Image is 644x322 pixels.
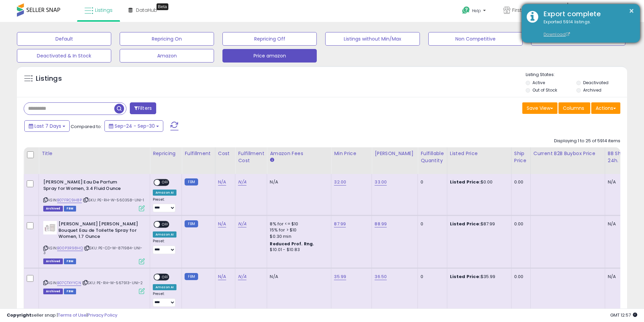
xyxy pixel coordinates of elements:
[64,289,76,294] span: FBM
[153,284,176,290] div: Amazon AI
[462,6,470,15] i: Get Help
[160,274,171,280] span: OFF
[375,273,387,280] a: 36.50
[270,247,326,253] div: $10.01 - $10.83
[57,280,81,286] a: B07CTXYYCN
[526,72,627,78] p: Listing States:
[43,206,63,212] span: Listings that have been deleted from Seller Central
[43,258,63,264] span: Listings that have been deleted from Seller Central
[450,274,506,280] div: $35.99
[270,241,314,247] b: Reduced Prof. Rng.
[428,32,523,46] button: Non Competitive
[238,273,246,280] a: N/A
[57,197,82,203] a: B07FRC9H8P
[532,87,557,93] label: Out of Stock
[563,105,584,112] span: Columns
[270,233,326,240] div: $0.30 min
[136,7,157,14] span: DataHub
[185,220,198,227] small: FBM
[375,179,387,185] a: 33.00
[514,221,525,227] div: 0.00
[238,150,264,164] div: Fulfillment Cost
[160,222,171,227] span: OFF
[522,102,557,114] button: Save View
[120,32,214,46] button: Repricing On
[82,280,143,286] span: | SKU: PE-RH-W-567913-UNI-2
[71,123,102,130] span: Compared to:
[64,206,76,212] span: FBM
[83,197,144,203] span: | SKU: PE-RH-W-560358-UNI-1
[7,312,31,318] strong: Copyright
[222,32,317,46] button: Repricing Off
[153,231,176,238] div: Amazon AI
[17,32,111,46] button: Default
[421,274,442,280] div: 0
[608,150,633,164] div: BB Share 24h.
[43,289,63,294] span: Listings that have been deleted from Seller Central
[58,221,141,242] b: [PERSON_NAME] [PERSON_NAME] Bouquet Eau de Toilette Spray for Women, 1.7 Ounce
[153,150,179,157] div: Repricing
[539,19,635,38] div: Exported 5914 listings.
[532,80,545,85] label: Active
[270,274,326,280] div: N/A
[95,7,113,14] span: Listings
[160,180,171,185] span: OFF
[421,221,442,227] div: 0
[421,179,442,185] div: 0
[43,179,125,193] b: [PERSON_NAME] Eau De Parfum Spray for Women, 3.4 Fluid Ounce
[608,274,630,280] div: N/A
[120,49,214,63] button: Amazon
[238,179,246,185] a: N/A
[514,179,525,185] div: 0.00
[514,274,525,280] div: 0.00
[57,245,83,251] a: B00P3R98HQ
[130,102,156,114] button: Filters
[554,138,620,144] div: Displaying 1 to 25 of 5914 items
[608,179,630,185] div: N/A
[558,102,590,114] button: Columns
[218,273,226,280] a: N/A
[514,150,528,164] div: Ship Price
[472,8,481,14] span: Help
[153,292,176,307] div: Preset:
[185,178,198,185] small: FBM
[457,1,493,22] a: Help
[238,221,246,227] a: N/A
[270,157,274,163] small: Amazon Fees.
[325,32,420,46] button: Listings without Min/Max
[334,150,369,157] div: Min Price
[539,9,635,19] div: Export complete
[450,221,481,227] b: Listed Price:
[115,123,155,129] span: Sep-24 - Sep-30
[450,273,481,280] b: Listed Price:
[450,150,508,157] div: Listed Price
[58,312,87,318] a: Terms of Use
[450,221,506,227] div: $87.99
[64,258,76,264] span: FBM
[185,150,212,157] div: Fulfillment
[34,123,61,129] span: Last 7 Days
[185,273,198,280] small: FBM
[591,102,620,114] button: Actions
[334,179,346,185] a: 32.00
[583,87,601,93] label: Archived
[157,3,168,10] div: Tooltip anchor
[24,120,70,132] button: Last 7 Days
[43,221,145,264] div: ASIN:
[533,150,602,157] div: Current B2B Buybox Price
[421,150,444,164] div: Fulfillable Quantity
[153,239,176,254] div: Preset:
[608,221,630,227] div: N/A
[450,179,481,185] b: Listed Price:
[43,221,57,234] img: 313LNMj+hpL._SL40_.jpg
[334,221,346,227] a: 87.99
[375,221,387,227] a: 88.99
[450,179,506,185] div: $0.00
[43,274,145,294] div: ASIN:
[153,190,176,196] div: Amazon AI
[43,245,142,255] span: | SKU: PE-CD-W-871984-UNI-3
[43,179,145,210] div: ASIN:
[153,197,176,213] div: Preset:
[583,80,609,85] label: Deactivated
[270,179,326,185] div: N/A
